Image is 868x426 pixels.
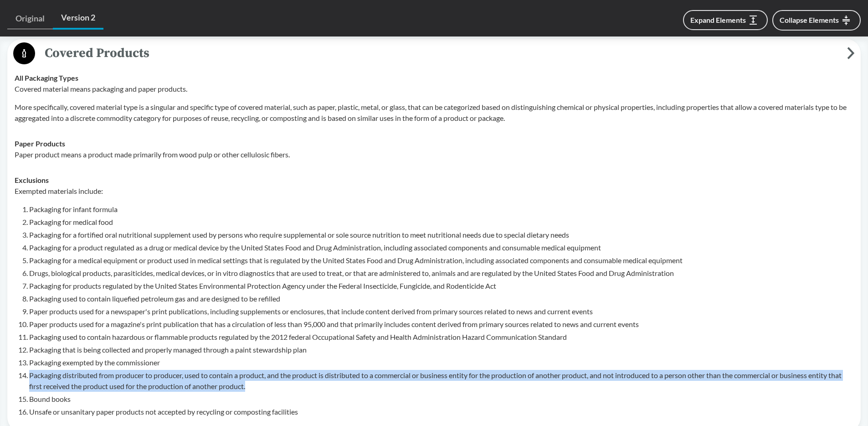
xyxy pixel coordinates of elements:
[683,10,768,30] button: Expand Elements
[29,406,853,417] li: Unsafe or unsanitary paper products not accepted by recycling or composting facilities
[7,8,53,29] a: Original
[29,357,853,368] li: Packaging exempted by the commissioner
[15,176,49,184] strong: Exclusions
[15,139,65,148] strong: Paper Products
[29,344,853,355] li: Packaging that is being collected and properly managed through a paint stewardship plan
[15,149,853,160] p: Paper product means a product made primarily from wood pulp or other cellulosic fibers.
[29,268,853,279] li: Drugs, biological products, parasiticides, medical devices, or in vitro diagnostics that are used...
[35,43,847,63] span: Covered Products
[15,83,853,94] p: Covered material means packaging and paper products.
[53,7,103,30] a: Version 2
[29,370,853,392] li: Packaging distributed from producer to producer, used to contain a product, and the product is di...
[15,102,853,124] p: More specifically, covered material type is a singular and specific type of covered material, suc...
[29,229,853,240] li: Packaging for a fortified oral nutritional supplement used by persons who require supplemental or...
[29,319,853,330] li: Paper products used for a magazine's print publication that has a circulation of less than 95,000...
[15,73,78,82] strong: All Packaging Types
[29,281,853,291] li: Packaging for products regulated by the United States Environmental Protection Agency under the F...
[10,42,858,65] button: Covered Products
[29,204,853,215] li: Packaging for infant formula
[772,10,861,31] button: Collapse Elements
[29,306,853,317] li: Paper products used for a newspaper's print publications, including supplements or enclosures, th...
[29,394,853,405] li: Bound books
[29,217,853,228] li: Packaging for medical food
[29,242,853,253] li: Packaging for a product regulated as a drug or medical device by the United States Food and Drug ...
[29,332,853,343] li: Packaging used to contain hazardous or flammable products regulated by the 2012 federal Occupatio...
[15,186,853,197] p: Exempted materials include:
[29,293,853,304] li: Packaging used to contain liquefied petroleum gas and are designed to be refilled
[29,255,853,266] li: Packaging for a medical equipment or product used in medical settings that is regulated by the Un...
